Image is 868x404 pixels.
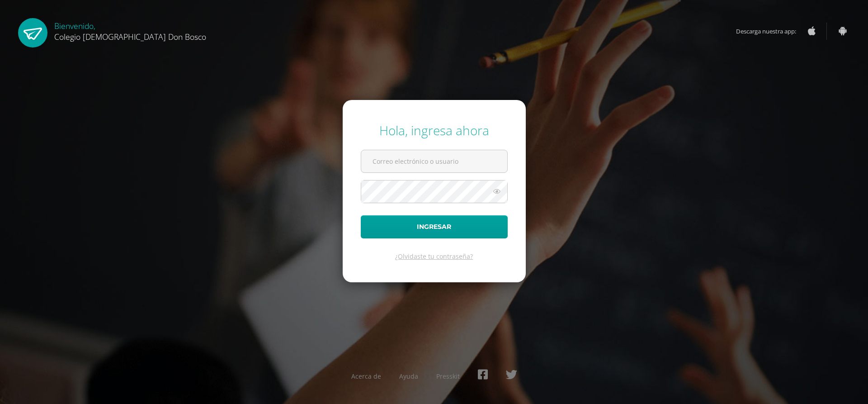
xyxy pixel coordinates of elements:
[54,18,206,42] div: Bienvenido,
[736,23,805,40] span: Descarga nuestra app:
[351,372,381,380] a: Acerca de
[395,252,473,261] a: ¿Olvidaste tu contraseña?
[436,372,460,380] a: Presskit
[361,150,507,172] input: Correo electrónico o usuario
[361,122,508,139] div: Hola, ingresa ahora
[361,215,508,238] button: Ingresar
[54,31,206,42] span: Colegio [DEMOGRAPHIC_DATA] Don Bosco
[399,372,418,380] a: Ayuda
